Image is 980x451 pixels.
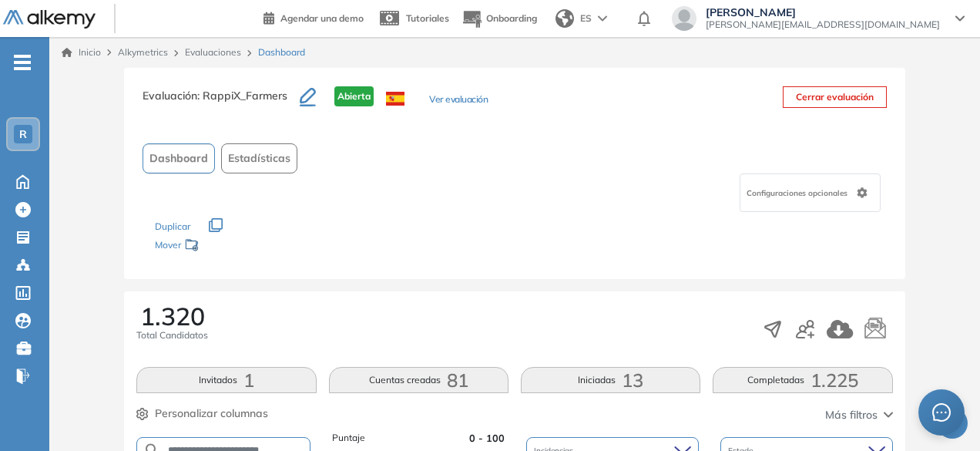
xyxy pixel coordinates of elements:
[825,407,878,423] span: Más filtros
[825,407,893,423] button: Más filtros
[143,143,215,173] button: Dashboard
[118,46,168,58] span: Alkymetrics
[706,6,940,19] span: [PERSON_NAME]
[62,45,101,59] a: Inicio
[136,367,316,393] button: Invitados1
[155,232,309,261] div: Mover
[783,86,887,108] button: Cerrar evaluación
[747,187,851,199] span: Configuraciones opcionales
[469,431,505,446] span: 0 - 100
[228,150,290,167] span: Estadísticas
[197,89,287,103] span: : RappiX_Farmers
[185,46,241,58] a: Evaluaciones
[3,10,96,29] img: Logo
[149,150,208,167] span: Dashboard
[221,143,297,173] button: Estadísticas
[143,86,300,119] h3: Evaluación
[263,8,364,26] a: Agendar una demo
[155,220,190,232] span: Duplicar
[406,12,449,24] span: Tutoriales
[429,93,488,109] button: Ver evaluación
[598,15,607,22] img: arrow
[555,9,574,28] img: world
[280,12,364,24] span: Agendar una demo
[19,128,27,140] span: R
[136,328,208,342] span: Total Candidatos
[932,403,951,422] span: message
[486,12,537,24] span: Onboarding
[14,61,31,64] i: -
[386,92,404,106] img: ESP
[713,367,892,393] button: Completadas1.225
[329,367,508,393] button: Cuentas creadas81
[706,19,940,31] span: [PERSON_NAME][EMAIL_ADDRESS][DOMAIN_NAME]
[155,406,268,422] span: Personalizar columnas
[140,304,205,328] span: 1.320
[521,367,700,393] button: Iniciadas13
[580,12,592,25] span: ES
[334,86,374,106] span: Abierta
[740,173,881,212] div: Configuraciones opcionales
[332,431,365,446] span: Puntaje
[461,2,537,35] button: Onboarding
[136,406,268,422] button: Personalizar columnas
[258,45,305,59] span: Dashboard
